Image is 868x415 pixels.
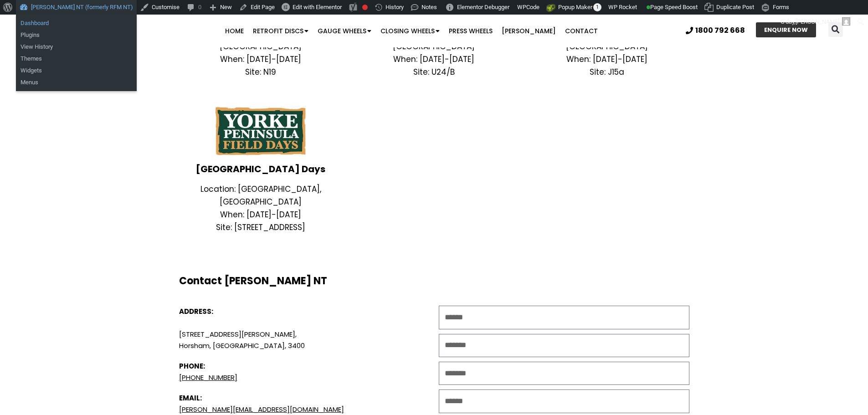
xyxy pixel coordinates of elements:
[525,53,689,66] p: When: [DATE]-[DATE]
[179,275,689,288] h2: Contact [PERSON_NAME] NT
[179,183,343,208] p: Location: [GEOGRAPHIC_DATA], [GEOGRAPHIC_DATA]
[362,5,368,10] div: Needs improvement
[179,66,343,78] p: Site: N19
[686,27,745,34] a: 1800 792 668
[828,22,843,37] div: Search
[313,22,376,40] a: Gauge Wheels
[221,22,248,40] a: Home
[179,208,343,221] p: When: [DATE]-[DATE]
[16,29,137,41] a: Plugins
[497,22,560,40] a: [PERSON_NAME]
[293,4,342,10] span: Edit with Elementor
[179,221,343,234] p: Site: [STREET_ADDRESS]
[376,22,444,40] a: Closing Wheels
[179,373,237,382] a: [PHONE_NUMBER]
[168,22,654,40] nav: Menu
[16,50,137,91] ul: RYAN NT (formerly RFM NT)
[444,22,497,40] a: Press Wheels
[352,66,516,78] p: Site: U24/B
[695,27,745,34] span: 1800 792 668
[525,66,689,78] p: Site: J15a
[352,53,516,66] p: When: [DATE]-[DATE]
[16,41,137,53] a: View History
[593,3,601,11] span: 1
[796,18,839,25] span: [PERSON_NAME]
[764,27,808,33] span: ENQUIRE NOW
[179,361,205,371] b: PHONE:
[179,393,202,403] b: EMAIL:
[179,306,430,360] p: [STREET_ADDRESS][PERSON_NAME], Horsham, [GEOGRAPHIC_DATA], 3400
[16,77,137,88] a: Menus
[560,22,602,40] a: Contact
[179,405,344,414] a: [PERSON_NAME][EMAIL_ADDRESS][DOMAIN_NAME]
[215,106,306,155] img: Yorke Peninsula Field Days
[179,307,213,316] b: ADDRESS:
[16,65,137,77] a: Widgets
[777,15,854,29] a: G'day,
[16,15,137,56] ul: RYAN NT (formerly RFM NT)
[16,17,137,29] a: Dashboard
[756,22,816,37] a: ENQUIRE NOW
[179,164,343,174] h3: [GEOGRAPHIC_DATA] Days
[179,53,343,66] p: When: [DATE]-[DATE]
[248,22,313,40] a: Retrofit Discs
[16,53,137,65] a: Themes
